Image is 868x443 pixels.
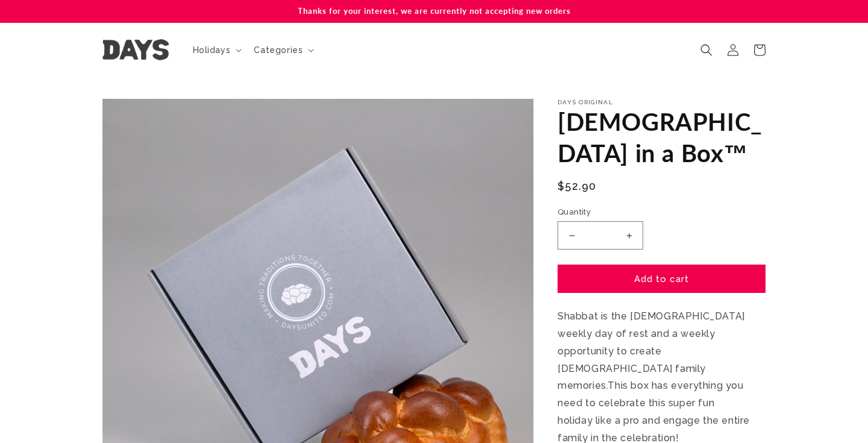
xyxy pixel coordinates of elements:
span: Holidays [193,45,231,55]
span: $52.90 [558,178,597,194]
span: This box has everything you need to celebrate this super fun holiday like a pro and engage the en... [558,380,750,443]
summary: Holidays [186,37,247,63]
img: Days United [102,39,169,60]
span: Categories [254,45,303,55]
summary: Categories [247,37,319,63]
label: Quantity [558,206,766,218]
button: Add to cart [558,265,766,293]
h1: [DEMOGRAPHIC_DATA] in a Box™ [558,106,766,169]
p: Days Original [558,99,766,106]
summary: Search [693,37,720,63]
